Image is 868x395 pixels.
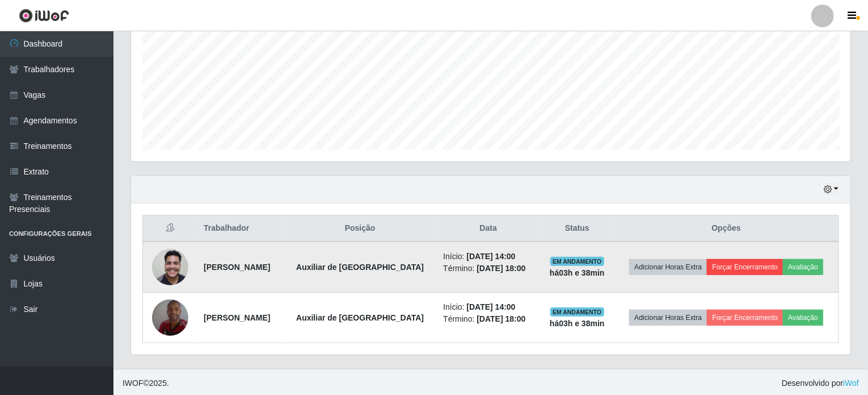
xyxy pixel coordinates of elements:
span: EM ANDAMENTO [550,257,604,266]
time: [DATE] 18:00 [477,264,525,273]
th: Posição [284,215,436,242]
img: 1753400047633.jpeg [152,285,188,350]
th: Data [436,215,540,242]
strong: há 03 h e 38 min [550,319,605,328]
time: [DATE] 14:00 [467,252,516,261]
img: 1750720776565.jpeg [152,243,188,291]
button: Forçar Encerramento [707,310,783,326]
strong: Auxiliar de [GEOGRAPHIC_DATA] [296,263,424,272]
button: Avaliação [783,259,823,275]
li: Término: [443,263,533,275]
strong: há 03 h e 38 min [550,268,605,277]
th: Trabalhador [197,215,284,242]
button: Adicionar Horas Extra [629,310,707,326]
span: IWOF [123,379,144,388]
button: Adicionar Horas Extra [629,259,707,275]
strong: [PERSON_NAME] [204,263,270,272]
img: CoreUI Logo [19,9,69,23]
span: Desenvolvido por [782,377,859,389]
time: [DATE] 14:00 [467,302,516,311]
li: Início: [443,251,533,263]
span: EM ANDAMENTO [550,307,604,317]
button: Forçar Encerramento [707,259,783,275]
li: Término: [443,313,533,325]
strong: [PERSON_NAME] [204,313,270,322]
a: iWof [843,379,859,388]
button: Avaliação [783,310,823,326]
th: Opções [614,215,838,242]
span: © 2025 . [123,377,169,389]
strong: Auxiliar de [GEOGRAPHIC_DATA] [296,313,424,322]
li: Início: [443,301,533,313]
time: [DATE] 18:00 [477,314,525,323]
th: Status [540,215,614,242]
